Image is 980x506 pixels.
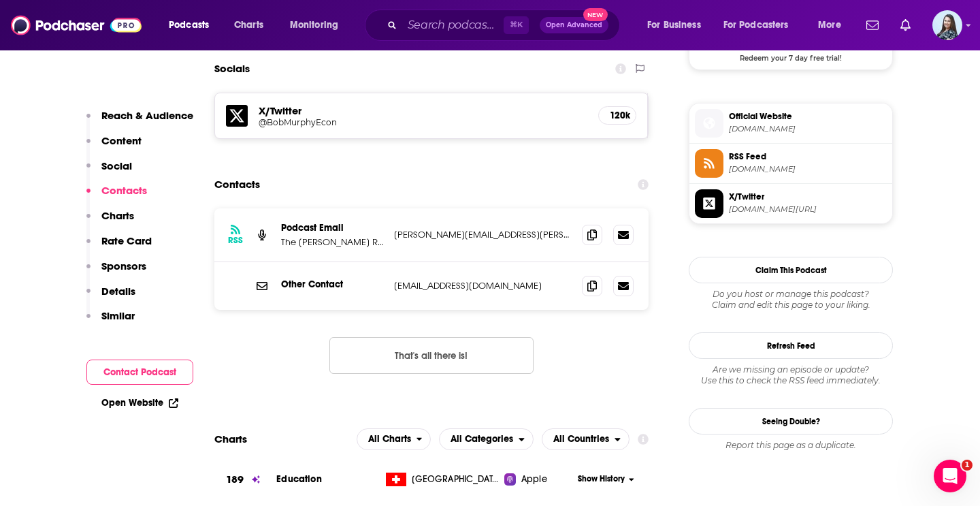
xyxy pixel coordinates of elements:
h2: Countries [542,428,630,450]
button: Charts [86,209,134,234]
span: Redeem your 7 day free trial! [689,46,892,63]
button: Show profile menu [932,10,962,40]
a: Education [276,473,321,485]
h2: Charts [214,432,247,445]
button: open menu [159,14,227,36]
span: RSS Feed [729,151,887,163]
h3: RSS [228,235,243,246]
p: Reach & Audience [101,109,193,122]
span: All Charts [368,434,411,444]
span: bobmurphyshow.com [729,124,887,134]
a: 189 [214,461,276,499]
button: Content [86,134,142,159]
div: Report this page as a duplicate. [689,440,893,451]
span: All Categories [451,434,513,444]
p: Contacts [101,184,147,197]
a: Open Website [101,397,178,409]
p: The [PERSON_NAME] Report [281,236,383,248]
span: Show History [578,473,625,485]
a: X/Twitter[DOMAIN_NAME][URL] [695,189,887,218]
a: Charts [225,14,272,36]
p: Similar [101,309,135,322]
h2: Contacts [214,172,260,197]
button: open menu [280,14,356,36]
span: twitter.com/BobMurphyEcon [729,204,887,215]
button: open menu [542,428,630,450]
span: Open Advanced [546,22,602,29]
button: Claim This Podcast [689,257,893,283]
a: [GEOGRAPHIC_DATA] [380,473,505,486]
p: [EMAIL_ADDRESS][DOMAIN_NAME] [394,280,571,291]
button: Open AdvancedNew [540,17,608,33]
h2: Platforms [357,428,431,450]
a: RSS Feed[DOMAIN_NAME] [695,149,887,178]
span: Monitoring [290,16,338,35]
button: Similar [86,309,135,334]
img: Podchaser - Follow, Share and Rate Podcasts [11,12,142,38]
h5: X/Twitter [259,104,587,117]
button: open menu [715,14,808,36]
h5: 120k [610,110,625,121]
p: Social [101,159,132,172]
p: Details [101,285,135,298]
div: Search podcasts, credits, & more... [378,10,633,41]
button: Contact Podcast [86,360,193,385]
img: User Profile [932,10,962,40]
h5: @BobMurphyEcon [259,117,476,127]
button: Show History [574,473,639,485]
iframe: Intercom live chat [934,460,966,492]
span: New [583,8,608,21]
input: Search podcasts, credits, & more... [402,14,504,36]
a: Official Website[DOMAIN_NAME] [695,109,887,138]
div: Claim and edit this page to your liking. [689,289,893,311]
button: open menu [439,428,534,450]
div: Are we missing an episode or update? Use this to check the RSS feed immediately. [689,364,893,386]
button: Refresh Feed [689,332,893,359]
span: Switzerland [412,473,500,486]
p: Rate Card [101,234,152,247]
button: Details [86,285,135,310]
button: Reach & Audience [86,109,193,134]
button: open menu [638,14,718,36]
button: Sponsors [86,259,146,285]
a: @BobMurphyEcon [259,117,587,127]
span: Charts [234,16,263,35]
span: All Countries [553,434,609,444]
p: Other Contact [281,279,383,290]
span: For Business [647,16,701,35]
a: Apple [504,473,573,486]
span: Apple [521,473,547,486]
span: Logged in as brookefortierpr [932,10,962,40]
a: Show notifications dropdown [861,14,884,37]
span: ⌘ K [504,16,529,34]
p: Sponsors [101,259,146,272]
button: Contacts [86,184,147,209]
span: More [818,16,841,35]
span: Official Website [729,110,887,123]
button: Nothing here. [329,337,534,374]
h3: 189 [226,472,244,488]
h2: Categories [439,428,534,450]
span: For Podcasters [723,16,789,35]
a: Seeing Double? [689,408,893,434]
p: Content [101,134,142,147]
button: Social [86,159,132,185]
p: Podcast Email [281,222,383,234]
p: Charts [101,209,134,222]
button: open menu [357,428,431,450]
p: [PERSON_NAME][EMAIL_ADDRESS][PERSON_NAME][DOMAIN_NAME] [394,229,571,240]
span: X/Twitter [729,191,887,203]
h2: Socials [214,56,250,82]
a: Captivate Deal: Redeem your 7 day free trial! [689,5,892,61]
a: Show notifications dropdown [895,14,916,37]
span: feeds.captivate.fm [729,164,887,174]
span: 1 [962,460,973,471]
button: open menu [808,14,858,36]
span: Do you host or manage this podcast? [689,289,893,300]
span: Podcasts [169,16,209,35]
button: Rate Card [86,234,152,259]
